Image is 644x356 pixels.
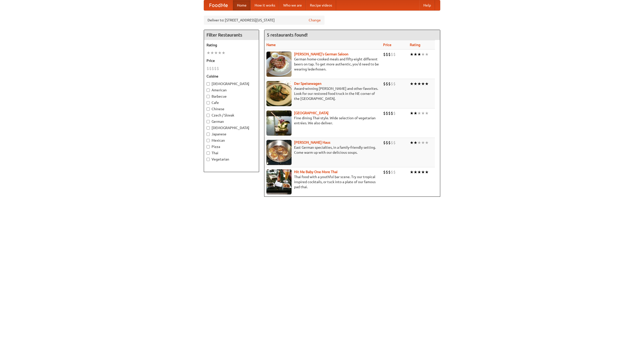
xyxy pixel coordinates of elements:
li: ★ [425,81,429,87]
a: Home [233,0,251,10]
label: Czech / Slovak [207,113,256,118]
li: $ [393,169,396,175]
li: $ [386,110,388,116]
li: ★ [417,52,421,57]
li: $ [386,169,388,175]
li: $ [391,169,393,175]
img: babythai.jpg [266,169,292,194]
li: ★ [425,140,429,145]
li: ★ [421,140,425,145]
input: Vegetarian [207,158,210,161]
label: Mexican [207,138,256,143]
p: German home-cooked meals and fifty-eight different beers on tap. To get more authentic, you'd nee... [266,57,379,72]
input: Japanese [207,133,210,136]
p: Fine dining Thai-style. Wide selection of vegetarian entrées. We also deliver. [266,115,379,126]
li: ★ [410,140,414,145]
li: $ [393,81,396,87]
h4: Filter Restaurants [204,30,259,40]
li: $ [388,169,391,175]
input: Thai [207,151,210,155]
b: Der Speisewagen [294,82,321,86]
a: Recipe videos [306,0,336,10]
a: Help [419,0,435,10]
li: ★ [207,50,210,56]
p: Thai food with a youthful bar scene. Try our tropical inspired cocktails, or tuck into a plate of... [266,174,379,189]
li: ★ [421,169,425,175]
li: $ [391,52,393,57]
a: [GEOGRAPHIC_DATA] [294,111,329,115]
li: ★ [417,140,421,145]
a: Price [383,43,391,47]
li: ★ [218,50,222,56]
input: Pizza [207,145,210,148]
li: $ [383,140,386,145]
li: $ [383,110,386,116]
p: Award-winning [PERSON_NAME] and other favorites. Look for our restored food truck in the NE corne... [266,86,379,101]
input: German [207,120,210,123]
li: $ [388,110,391,116]
a: Hit Me Baby One More Thai [294,170,338,174]
li: ★ [414,52,417,57]
p: East German specialties, in a family-friendly setting. Come warm up with our delicious soups. [266,145,379,155]
input: Czech / Slovak [207,114,210,117]
label: Cafe [207,100,256,105]
a: [PERSON_NAME] Haus [294,140,330,144]
li: ★ [410,81,414,87]
li: ★ [417,169,421,175]
label: Barbecue [207,94,256,99]
input: [DEMOGRAPHIC_DATA] [207,126,210,130]
li: ★ [425,169,429,175]
input: Cafe [207,101,210,104]
li: ★ [210,50,214,56]
li: $ [388,140,391,145]
li: ★ [417,81,421,87]
li: ★ [414,110,417,116]
a: Rating [410,43,420,47]
li: $ [393,140,396,145]
label: Vegetarian [207,157,256,162]
input: Mexican [207,139,210,142]
li: $ [391,140,393,145]
li: ★ [425,52,429,57]
label: Thai [207,150,256,155]
li: ★ [410,169,414,175]
ng-pluralize: 5 restaurants found! [267,32,308,37]
li: $ [386,52,388,57]
input: American [207,89,210,92]
label: [DEMOGRAPHIC_DATA] [207,125,256,130]
a: FoodMe [204,0,233,10]
h5: Rating [207,43,256,48]
li: $ [386,81,388,87]
a: Change [309,18,321,23]
li: ★ [421,52,425,57]
li: $ [393,52,396,57]
input: Barbecue [207,95,210,98]
input: [DEMOGRAPHIC_DATA] [207,82,210,86]
li: $ [388,52,391,57]
li: $ [383,81,386,87]
li: $ [386,140,388,145]
li: ★ [425,110,429,116]
a: [PERSON_NAME]'s German Saloon [294,52,348,56]
a: How it works [251,0,279,10]
label: Chinese [207,106,256,111]
img: satay.jpg [266,110,292,136]
li: ★ [417,110,421,116]
li: $ [391,110,393,116]
li: $ [212,66,214,71]
label: German [207,119,256,124]
label: Pizza [207,144,256,149]
li: $ [383,169,386,175]
li: $ [388,81,391,87]
a: Who we are [279,0,306,10]
input: Chinese [207,107,210,111]
label: [DEMOGRAPHIC_DATA] [207,81,256,86]
li: $ [217,66,219,71]
li: $ [393,110,396,116]
li: ★ [214,50,218,56]
img: esthers.jpg [266,52,292,77]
